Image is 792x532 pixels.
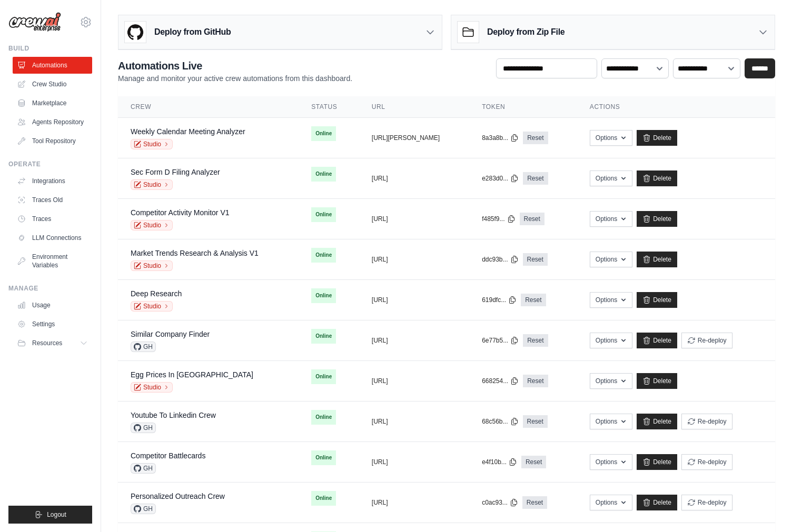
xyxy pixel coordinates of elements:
[131,492,225,500] a: Personalized Outreach Crew
[590,495,632,510] button: Options
[13,335,92,352] button: Resources
[131,463,156,474] span: GH
[131,127,245,136] a: Weekly Calendar Meeting Analyzer
[13,210,92,227] a: Traces
[131,451,205,460] a: Competitor Battlecards
[590,170,632,186] button: Options
[13,248,92,274] a: Environment Variables
[520,213,544,225] a: Reset
[637,252,677,267] a: Delete
[8,506,92,524] button: Logout
[487,26,565,38] h3: Deploy from Zip File
[47,510,66,519] span: Logout
[131,220,173,230] a: Studio
[13,316,92,333] a: Settings
[637,130,677,146] a: Delete
[590,333,632,348] button: Options
[131,139,173,149] a: Studio
[118,73,352,84] p: Manage and monitor your active crew automations from this dashboard.
[8,44,92,53] div: Build
[311,410,336,425] span: Online
[590,130,632,146] button: Options
[590,292,632,308] button: Options
[131,423,156,433] span: GH
[13,57,92,74] a: Automations
[482,336,519,345] button: 6e77b5...
[131,208,230,217] a: Competitor Activity Monitor V1
[681,495,732,510] button: Re-deploy
[311,126,336,141] span: Online
[523,132,548,144] a: Reset
[131,168,220,176] a: Sec Form D Filing Analyzer
[8,160,92,168] div: Operate
[637,414,677,429] a: Delete
[311,248,336,263] span: Online
[521,294,546,306] a: Reset
[372,134,440,142] button: [URL][PERSON_NAME]
[482,417,518,426] button: 68c56b...
[637,211,677,227] a: Delete
[131,330,210,338] a: Similar Company Finder
[8,284,92,293] div: Manage
[637,373,677,389] a: Delete
[523,172,548,185] a: Reset
[118,58,352,73] h2: Automations Live
[577,96,775,118] th: Actions
[482,134,519,142] button: 8a3a8b...
[13,133,92,149] a: Tool Repository
[681,414,732,429] button: Re-deploy
[482,215,515,223] button: f485f9...
[523,253,548,266] a: Reset
[590,373,632,389] button: Options
[469,96,577,118] th: Token
[681,454,732,470] button: Re-deploy
[311,288,336,303] span: Online
[125,22,146,43] img: GitHub Logo
[8,12,61,32] img: Logo
[637,495,677,510] a: Delete
[522,496,547,509] a: Reset
[359,96,469,118] th: URL
[482,498,518,507] button: c0ac93...
[482,296,517,304] button: 619dfc...
[637,170,677,186] a: Delete
[131,289,182,298] a: Deep Research
[482,377,519,385] button: 668254...
[131,249,259,257] a: Market Trends Research & Analysis V1
[13,173,92,189] a: Integrations
[311,369,336,384] span: Online
[311,491,336,506] span: Online
[521,456,546,468] a: Reset
[311,329,336,344] span: Online
[13,192,92,208] a: Traces Old
[131,301,173,312] a: Studio
[590,454,632,470] button: Options
[523,334,548,347] a: Reset
[482,174,519,183] button: e283d0...
[311,167,336,182] span: Online
[32,339,62,347] span: Resources
[681,333,732,348] button: Re-deploy
[590,252,632,267] button: Options
[311,207,336,222] span: Online
[13,297,92,314] a: Usage
[13,114,92,131] a: Agents Repository
[131,342,156,352] span: GH
[590,414,632,429] button: Options
[131,260,173,271] a: Studio
[131,411,216,419] a: Youtube To Linkedin Crew
[482,255,518,264] button: ddc93b...
[299,96,359,118] th: Status
[131,382,173,393] a: Studio
[637,454,677,470] a: Delete
[637,292,677,308] a: Delete
[131,370,253,379] a: Egg Prices In [GEOGRAPHIC_DATA]
[637,333,677,348] a: Delete
[590,211,632,227] button: Options
[154,26,231,38] h3: Deploy from GitHub
[523,415,548,428] a: Reset
[13,95,92,112] a: Marketplace
[131,504,156,514] span: GH
[482,458,517,466] button: e4f10b...
[13,76,92,93] a: Crew Studio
